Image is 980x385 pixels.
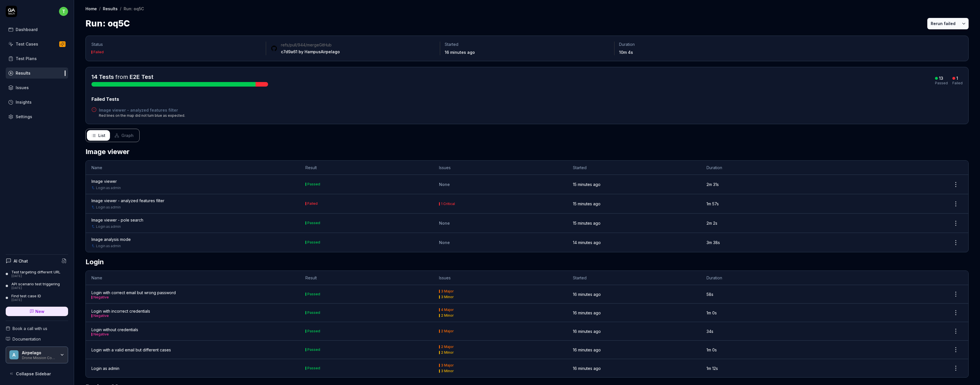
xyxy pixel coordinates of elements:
div: Passed [307,221,320,225]
div: Passed [307,311,320,314]
div: Login with a valid email but different cases [91,347,171,353]
div: / [120,6,121,11]
a: Login as admin [96,243,121,249]
a: Documentation [6,336,68,342]
div: Test Plans [16,56,37,62]
a: Home [85,6,97,11]
a: Login as admin [96,224,121,229]
span: t [59,7,68,16]
div: Login without credentials [91,327,138,336]
time: 16 minutes ago [573,329,601,334]
time: 16 minutes ago [573,347,601,352]
th: Name [86,161,300,175]
a: Image analysis mode [91,236,131,242]
button: Failed [305,201,318,207]
time: 10m 4s [619,50,633,55]
div: Airpelago [22,350,56,355]
time: 2m 2s [707,221,717,226]
time: 3m 38s [707,240,720,245]
button: t [59,6,68,17]
div: Run: oq5C [124,6,144,11]
button: List [87,130,110,141]
div: [DATE] [11,286,60,290]
time: 1m 57s [707,201,719,206]
time: 1m 0s [707,310,717,315]
button: AAirpelagoDrone Mission Control [6,347,68,364]
div: 1 Critical [441,202,455,206]
time: 58s [707,292,713,297]
span: Documentation [13,336,41,342]
a: Login with correct email but wrong passwordNegative [91,290,176,299]
div: [DATE] [11,274,60,278]
a: Results [6,67,68,79]
span: from [115,73,128,80]
div: Results [16,70,30,76]
a: Image viewer [91,178,117,184]
div: 1 [956,76,958,81]
a: refs/pull/944/merge [281,42,319,47]
button: Negative [93,333,109,336]
div: 3 Major [441,364,454,367]
div: [DATE] [11,298,41,302]
div: Passed [307,292,320,296]
a: Login with incorrect credentialsNegative [91,308,150,318]
div: 2 Major [441,329,454,333]
div: 2 Minor [441,351,454,354]
h4: Image viewer - analyzed features filter [99,107,185,113]
h2: Login [85,257,969,267]
h4: AI Chat [14,258,28,264]
div: Red lines on the map did not turn blue as expected. [99,113,185,118]
a: Login as admin [91,365,119,371]
div: Passed [307,241,320,244]
a: Results [103,6,118,11]
th: Duration [701,271,834,285]
time: 15 minutes ago [573,201,601,206]
a: Login as admin [96,205,121,210]
button: Negative [93,314,109,318]
div: Failed [307,202,318,205]
div: by [281,49,340,55]
div: 3 Minor [441,369,454,373]
div: Passed [307,366,320,370]
div: Login with incorrect credentials [91,308,150,318]
time: 2m 31s [707,182,719,187]
p: Started [445,42,610,47]
time: 15 minutes ago [573,182,601,187]
p: Status [91,42,261,47]
a: Test Plans [6,53,68,64]
div: Find test case ID [11,294,41,298]
div: None [439,181,561,187]
div: 3 Minor [441,295,454,299]
th: Issues [433,161,567,175]
div: Issues [16,85,29,91]
a: Image viewer - analyzed features filter [91,198,164,204]
span: Graph [121,132,134,138]
div: Failed [93,50,104,54]
span: Collapse Sidebar [16,371,51,377]
th: Name [86,271,300,285]
time: 16 minutes ago [573,292,601,297]
th: Result [300,161,433,175]
div: Failed [952,81,963,85]
th: Started [567,271,701,285]
time: 16 minutes ago [445,50,475,55]
button: Rerun failed [927,18,959,29]
div: Dashboard [16,26,38,32]
div: None [439,220,561,226]
h2: Image viewer [85,147,969,157]
time: 1m 0s [707,347,717,352]
a: Find test case ID[DATE] [6,294,68,302]
th: Duration [701,161,834,175]
div: 2 Minor [441,314,454,317]
a: API scenario test triggering[DATE] [6,282,68,290]
div: / [99,6,101,11]
a: Dashboard [6,24,68,35]
div: 4 Major [441,308,454,312]
span: Book a call with us [13,325,47,331]
p: Duration [619,42,784,47]
time: 16 minutes ago [573,310,601,315]
div: Test Cases [16,41,38,47]
div: GitHub [281,42,340,48]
